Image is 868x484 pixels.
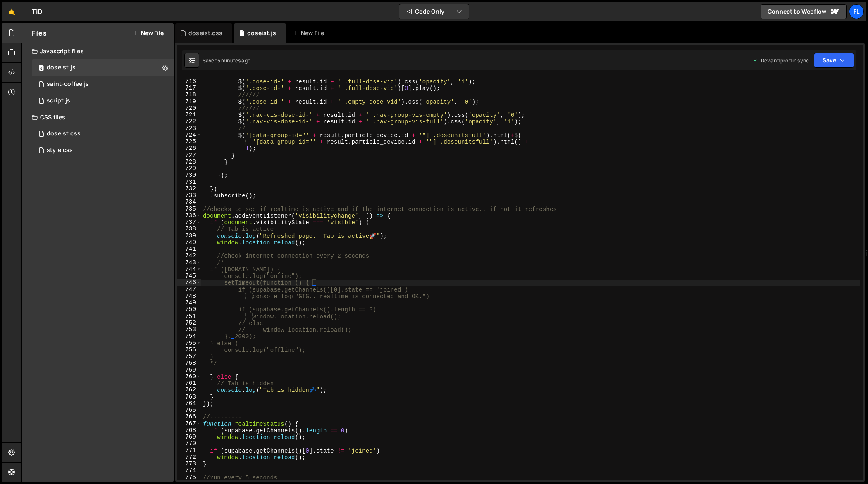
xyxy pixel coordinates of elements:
[22,109,174,126] div: CSS files
[177,239,201,246] div: 740
[177,373,201,380] div: 760
[177,206,201,212] div: 735
[177,340,201,346] div: 755
[177,252,201,259] div: 742
[293,29,327,37] div: New File
[849,4,864,19] a: Fl
[133,30,164,36] button: New File
[2,2,22,21] a: 🤙
[177,118,201,125] div: 722
[177,320,201,326] div: 752
[203,57,250,64] div: Saved
[177,112,201,118] div: 721
[177,85,201,91] div: 717
[177,159,201,165] div: 728
[177,434,201,440] div: 769
[47,97,70,104] div: script.js
[177,286,201,293] div: 747
[177,78,201,85] div: 716
[177,125,201,132] div: 723
[177,179,201,185] div: 731
[217,57,250,64] div: 5 minutes ago
[32,76,174,93] div: 4604/27020.js
[177,145,201,152] div: 726
[177,387,201,393] div: 762
[177,454,201,460] div: 772
[32,7,42,17] div: TiD
[177,474,201,481] div: 775
[814,53,854,68] button: Save
[177,105,201,112] div: 720
[761,4,847,19] a: Connect to Webflow
[177,91,201,98] div: 718
[177,380,201,387] div: 761
[177,185,201,192] div: 732
[177,132,201,138] div: 724
[177,467,201,474] div: 774
[177,400,201,407] div: 764
[177,293,201,299] div: 748
[177,138,201,145] div: 725
[177,394,201,400] div: 763
[177,98,201,105] div: 719
[177,360,201,366] div: 758
[32,142,174,159] div: 4604/25434.css
[177,460,201,467] div: 773
[47,81,89,88] div: saint-coffee.js
[177,199,201,205] div: 734
[188,29,222,37] div: doseist.css
[177,367,201,373] div: 759
[177,313,201,320] div: 751
[177,225,201,232] div: 738
[22,43,174,59] div: Javascript files
[177,152,201,159] div: 727
[177,279,201,286] div: 746
[47,64,76,71] div: doseist.js
[177,192,201,199] div: 733
[32,93,174,109] div: 4604/24567.js
[177,326,201,333] div: 753
[177,212,201,219] div: 736
[47,130,81,138] div: doseist.css
[177,266,201,273] div: 744
[177,440,201,447] div: 770
[177,346,201,353] div: 756
[247,29,276,37] div: doseist.js
[177,172,201,178] div: 730
[32,59,174,76] div: 4604/37981.js
[177,427,201,434] div: 768
[177,407,201,413] div: 765
[399,4,469,19] button: Code Only
[177,259,201,266] div: 743
[47,147,73,154] div: style.css
[177,333,201,339] div: 754
[177,165,201,172] div: 729
[177,353,201,360] div: 757
[177,246,201,252] div: 741
[177,420,201,427] div: 767
[32,28,47,38] h2: Files
[177,219,201,225] div: 737
[753,57,809,64] div: Dev and prod in sync
[177,447,201,454] div: 771
[177,273,201,279] div: 745
[177,299,201,306] div: 749
[32,126,174,142] div: 4604/42100.css
[177,413,201,420] div: 766
[177,306,201,313] div: 750
[39,65,44,72] span: 0
[177,233,201,239] div: 739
